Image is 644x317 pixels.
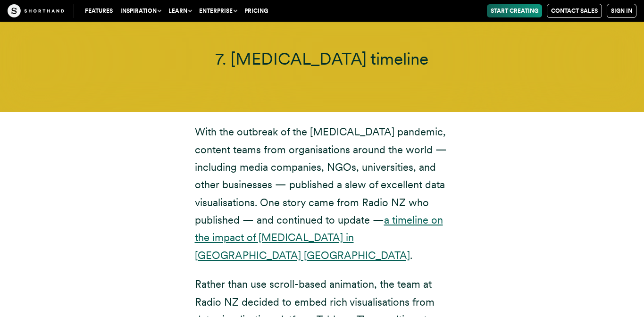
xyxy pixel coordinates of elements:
button: Inspiration [117,4,165,17]
button: Learn [165,4,195,17]
a: Pricing [241,4,272,17]
p: With the outbreak of the [MEDICAL_DATA] pandemic, content teams from organisations around the wor... [195,123,450,264]
img: The Craft [8,4,64,17]
a: Features [81,4,117,17]
a: a timeline on the impact of [MEDICAL_DATA] in [GEOGRAPHIC_DATA] [GEOGRAPHIC_DATA] [195,214,443,261]
a: Start Creating [487,4,542,17]
a: Sign in [607,4,636,18]
button: Enterprise [195,4,241,17]
span: 7. [MEDICAL_DATA] timeline [215,49,428,69]
a: Contact Sales [547,4,602,18]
